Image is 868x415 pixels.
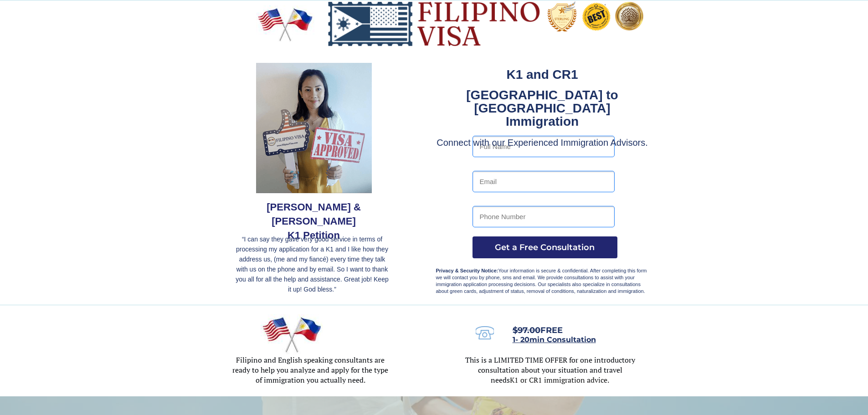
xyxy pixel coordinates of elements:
s: $97.00 [513,325,540,335]
strong: Privacy & Security Notice: [436,268,498,273]
strong: K1 and CR1 [506,67,578,82]
button: Get a Free Consultation [473,236,617,258]
strong: [GEOGRAPHIC_DATA] to [GEOGRAPHIC_DATA] Immigration [466,88,618,128]
span: [PERSON_NAME] & [PERSON_NAME] K1 Petition [267,201,361,241]
span: FREE [513,325,563,335]
span: Your information is secure & confidential. After completing this form we will contact you by phon... [436,268,647,294]
span: K1 or CR1 immigration advice. [510,375,609,385]
span: Filipino and English speaking consultants are ready to help you analyze and apply for the type of... [232,355,388,385]
span: Get a Free Consultation [473,242,617,252]
span: Connect with our Experienced Immigration Advisors. [437,138,648,148]
span: This is a LIMITED TIME OFFER for one introductory consultation about your situation and travel needs [465,355,635,385]
a: 1- 20min Consultation [513,336,596,343]
input: Phone Number [473,206,615,227]
p: “I can say they gave very good service in terms of processing my application for a K1 and I like ... [234,234,391,294]
input: Email [473,171,615,192]
span: 1- 20min Consultation [513,335,596,344]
